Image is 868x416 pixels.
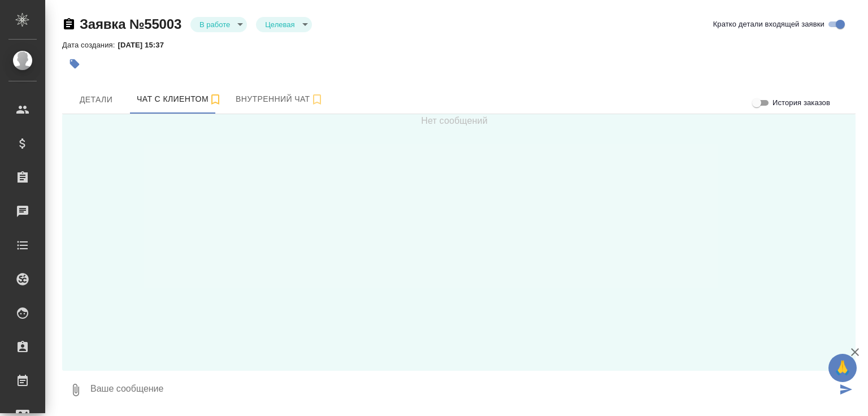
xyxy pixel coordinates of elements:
[772,97,830,109] span: История заказов
[80,16,181,32] a: Заявка №55003
[421,114,488,128] span: Нет сообщений
[69,93,123,107] span: Детали
[196,20,233,29] button: В работе
[828,354,857,382] button: 🙏
[118,41,172,49] p: [DATE] 15:37
[236,92,324,106] span: Внутренний чат
[209,93,222,106] svg: Подписаться
[256,17,311,32] div: В работе
[190,17,247,32] div: В работе
[713,19,824,30] span: Кратко детали входящей заявки
[833,356,852,380] span: 🙏
[137,92,222,106] span: Чат с клиентом
[310,93,324,106] svg: Подписаться
[62,18,76,31] button: Скопировать ссылку
[130,85,229,114] button: 77010969669 (Батырова Салтанат ) - (undefined)
[62,41,118,49] p: Дата создания:
[262,20,298,29] button: Целевая
[62,51,87,76] button: Добавить тэг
